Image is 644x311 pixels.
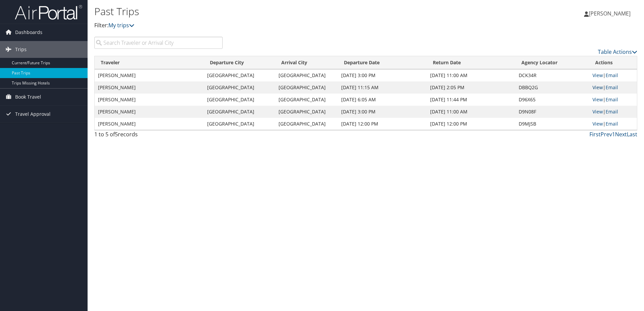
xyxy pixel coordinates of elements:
td: | [589,69,637,81]
td: D9MJSB [515,118,589,130]
span: Trips [15,41,27,58]
td: [GEOGRAPHIC_DATA] [275,69,338,81]
th: Actions [589,56,637,69]
a: View [592,84,603,91]
a: Next [615,131,627,138]
td: [PERSON_NAME] [95,81,204,94]
th: Arrival City: activate to sort column ascending [275,56,338,69]
input: Search Traveler or Arrival City [94,37,223,49]
img: airportal-logo.png [15,4,82,20]
th: Departure City: activate to sort column ascending [204,56,275,69]
a: Email [606,96,618,103]
td: [DATE] 2:05 PM [427,81,515,94]
p: Filter: [94,21,456,30]
td: [DATE] 3:00 PM [338,69,426,81]
td: [DATE] 11:00 AM [427,69,515,81]
td: | [589,94,637,106]
td: [DATE] 12:00 PM [338,118,426,130]
a: Email [606,108,618,115]
td: [GEOGRAPHIC_DATA] [204,81,275,94]
td: [GEOGRAPHIC_DATA] [204,69,275,81]
a: Table Actions [598,48,637,56]
td: [GEOGRAPHIC_DATA] [275,118,338,130]
td: D9N08F [515,106,589,118]
a: Prev [601,131,612,138]
a: 1 [612,131,615,138]
td: [DATE] 11:00 AM [427,106,515,118]
td: [PERSON_NAME] [95,94,204,106]
td: [GEOGRAPHIC_DATA] [275,81,338,94]
td: [DATE] 12:00 PM [427,118,515,130]
span: Book Travel [15,89,41,105]
td: [DATE] 3:00 PM [338,106,426,118]
td: [PERSON_NAME] [95,106,204,118]
span: [PERSON_NAME] [589,10,631,17]
a: View [592,96,603,103]
h1: Past Trips [94,4,456,19]
span: 5 [115,131,118,138]
td: [DATE] 6:05 AM [338,94,426,106]
a: First [589,131,601,138]
a: View [592,108,603,115]
td: DBBQ2G [515,81,589,94]
td: [GEOGRAPHIC_DATA] [204,106,275,118]
td: [GEOGRAPHIC_DATA] [275,106,338,118]
a: View [592,72,603,78]
a: Last [627,131,637,138]
td: | [589,118,637,130]
div: 1 to 5 of records [94,130,223,142]
a: Email [606,120,618,127]
td: [GEOGRAPHIC_DATA] [204,118,275,130]
td: [DATE] 11:44 PM [427,94,515,106]
th: Traveler: activate to sort column ascending [95,56,204,69]
td: [DATE] 11:15 AM [338,81,426,94]
td: D96X65 [515,94,589,106]
a: [PERSON_NAME] [584,3,637,24]
td: [PERSON_NAME] [95,118,204,130]
td: DCK34R [515,69,589,81]
td: [GEOGRAPHIC_DATA] [204,94,275,106]
td: [PERSON_NAME] [95,69,204,81]
th: Agency Locator: activate to sort column ascending [515,56,589,69]
td: [GEOGRAPHIC_DATA] [275,94,338,106]
span: Dashboards [15,24,42,41]
td: | [589,106,637,118]
a: My trips [108,22,134,29]
th: Return Date: activate to sort column ascending [427,56,515,69]
td: | [589,81,637,94]
span: Travel Approval [15,106,51,123]
a: Email [606,72,618,78]
th: Departure Date: activate to sort column ascending [338,56,426,69]
a: View [592,120,603,127]
a: Email [606,84,618,91]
